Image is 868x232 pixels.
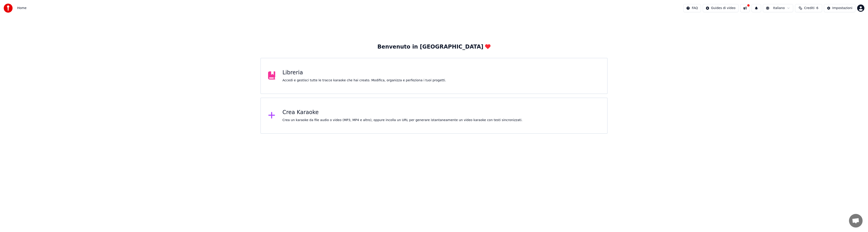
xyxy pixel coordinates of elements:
div: Crea un karaoke da file audio o video (MP3, MP4 e altro), oppure incolla un URL per generare ista... [283,118,523,122]
div: Crea Karaoke [283,109,523,116]
a: Aprire la chat [849,214,863,227]
button: Crediti6 [795,4,822,12]
button: Impostazioni [824,4,855,12]
span: Crediti [804,6,814,10]
div: Accedi e gestisci tutte le tracce karaoke che hai creato. Modifica, organizza e perfeziona i tuoi... [283,78,446,83]
img: youka [4,4,13,13]
div: Benvenuto in [GEOGRAPHIC_DATA] [377,43,491,51]
div: Impostazioni [832,6,852,10]
button: Guides di video [703,4,738,12]
div: Libreria [283,69,446,76]
span: Home [17,6,26,10]
nav: breadcrumb [17,6,26,10]
button: FAQ [683,4,701,12]
span: 6 [816,6,818,10]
